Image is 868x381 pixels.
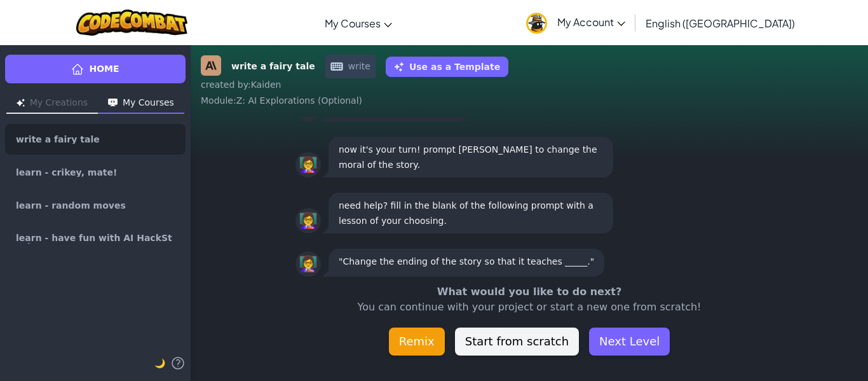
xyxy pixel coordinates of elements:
[16,168,117,177] span: learn - crikey, mate!
[304,300,756,315] p: You can continue with your project or start a new one from scratch!
[201,80,281,90] span: created by : Kaiden
[5,157,186,188] a: learn - crikey, mate!
[16,233,175,244] span: learn - have fun with AI HackStack
[455,328,579,356] button: Start from scratch
[16,201,126,210] span: learn - random moves
[325,17,381,30] span: My Courses
[154,356,165,371] button: 🌙
[646,17,795,30] span: English ([GEOGRAPHIC_DATA])
[5,124,186,155] a: write a fairy tale
[526,13,547,34] img: avatar
[89,62,119,76] span: Home
[386,57,508,77] button: Use as a Template
[295,152,321,177] div: 👩‍🏫
[325,55,376,78] span: write
[5,190,186,221] a: learn - random moves
[5,55,186,83] a: Home
[339,142,603,172] p: now it's your turn! prompt [PERSON_NAME] to change the moral of the story.
[76,10,187,36] img: CodeCombat logo
[339,254,594,269] p: "Change the ending of the story so that it teaches _____."
[318,6,398,40] a: My Courses
[231,60,315,73] strong: write a fairy tale
[304,284,756,300] p: What would you like to do next?
[154,358,165,368] span: 🌙
[201,94,858,107] div: Module : Z: AI Explorations (Optional)
[557,15,625,29] span: My Account
[5,223,186,254] a: learn - have fun with AI HackStack
[295,208,321,233] div: 👩‍🏫
[589,328,670,356] button: Next Level
[639,6,801,40] a: English ([GEOGRAPHIC_DATA])
[16,135,100,144] span: write a fairy tale
[339,198,603,228] p: need help? fill in the blank of the following prompt with a lesson of your choosing.
[295,251,321,277] div: 👩‍🏫
[17,99,25,107] img: Icon
[389,328,445,356] button: Remix
[6,94,98,114] button: My Creations
[201,55,221,76] img: Claude
[520,3,632,43] a: My Account
[108,99,118,107] img: Icon
[98,94,184,114] button: My Courses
